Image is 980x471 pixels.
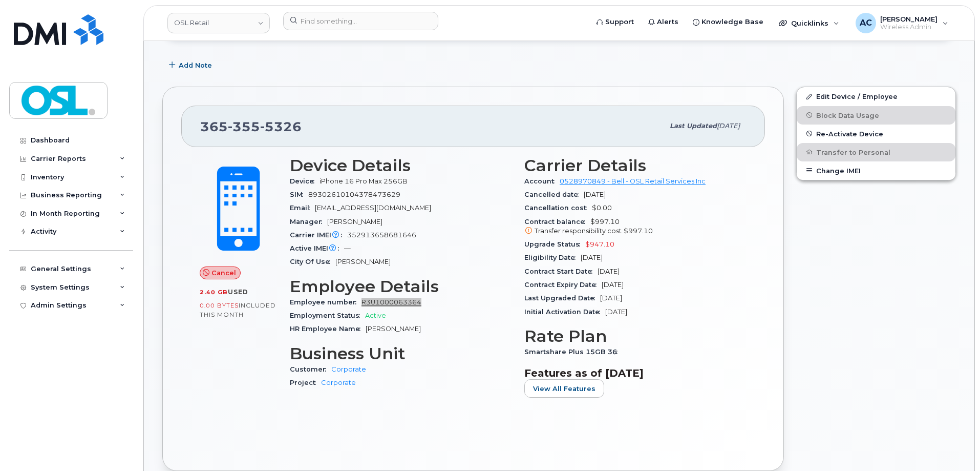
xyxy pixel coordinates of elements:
[605,308,627,316] span: [DATE]
[598,268,620,275] span: [DATE]
[290,191,308,198] span: SIM
[228,119,260,134] span: 355
[524,218,747,236] span: $997.10
[524,240,585,248] span: Upgrade Status
[290,325,366,333] span: HR Employee Name
[524,379,604,398] button: View All Features
[200,289,228,296] span: 2.40 GB
[701,17,763,27] span: Knowledge Base
[816,130,883,137] span: Re-Activate Device
[524,177,560,185] span: Account
[600,294,622,302] span: [DATE]
[290,298,361,306] span: Employee number
[327,218,382,226] span: [PERSON_NAME]
[290,365,331,373] span: Customer
[290,204,315,212] span: Email
[624,227,653,235] span: $997.10
[524,348,623,356] span: Smartshare Plus 15GB 36
[524,204,592,212] span: Cancellation cost
[860,17,872,29] span: AC
[283,12,438,30] input: Find something...
[260,119,302,134] span: 5326
[315,204,431,212] span: [EMAIL_ADDRESS][DOMAIN_NAME]
[535,227,622,235] span: Transfer responsibility cost
[290,258,335,265] span: City Of Use
[524,308,605,316] span: Initial Activation Date
[581,254,603,261] span: [DATE]
[200,302,239,309] span: 0.00 Bytes
[772,13,846,33] div: Quicklinks
[560,177,706,185] a: 0528970849 - Bell - OSL Retail Services Inc
[344,244,351,252] span: —
[211,268,236,278] span: Cancel
[308,191,400,198] span: 89302610104378473629
[524,268,598,275] span: Contract Start Date
[361,298,421,306] a: R3U1000063364
[290,277,512,296] h3: Employee Details
[585,240,614,248] span: $947.10
[319,177,408,185] span: iPhone 16 Pro Max 256GB
[365,312,386,319] span: Active
[290,177,319,185] span: Device
[228,288,248,296] span: used
[589,12,641,32] a: Support
[200,301,276,318] span: included this month
[797,161,955,180] button: Change IMEI
[290,244,344,252] span: Active IMEI
[592,204,612,212] span: $0.00
[584,191,606,198] span: [DATE]
[524,281,602,289] span: Contract Expiry Date
[524,191,584,198] span: Cancelled date
[880,23,938,31] span: Wireless Admin
[290,231,347,239] span: Carrier IMEI
[290,218,327,226] span: Manager
[524,254,581,261] span: Eligibility Date
[602,281,624,289] span: [DATE]
[641,12,686,32] a: Alerts
[797,143,955,161] button: Transfer to Personal
[321,379,356,386] a: Corporate
[880,15,938,23] span: [PERSON_NAME]
[848,13,955,33] div: Avnish Choudhary
[524,367,747,379] h3: Features as of [DATE]
[797,87,955,106] a: Edit Device / Employee
[335,258,391,265] span: [PERSON_NAME]
[686,12,771,32] a: Knowledge Base
[791,19,828,27] span: Quicklinks
[331,365,366,373] a: Corporate
[290,344,512,363] h3: Business Unit
[200,119,302,134] span: 365
[167,13,270,33] a: OSL Retail
[533,384,595,394] span: View All Features
[797,106,955,125] button: Block Data Usage
[347,231,416,239] span: 352913658681646
[524,218,590,226] span: Contract balance
[524,294,600,302] span: Last Upgraded Date
[605,17,634,27] span: Support
[717,122,740,130] span: [DATE]
[162,56,221,74] button: Add Note
[290,312,365,319] span: Employment Status
[290,379,321,386] span: Project
[670,122,717,130] span: Last updated
[290,156,512,175] h3: Device Details
[524,327,747,345] h3: Rate Plan
[366,325,421,333] span: [PERSON_NAME]
[797,125,955,143] button: Re-Activate Device
[179,60,212,70] span: Add Note
[657,17,678,27] span: Alerts
[524,156,747,175] h3: Carrier Details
